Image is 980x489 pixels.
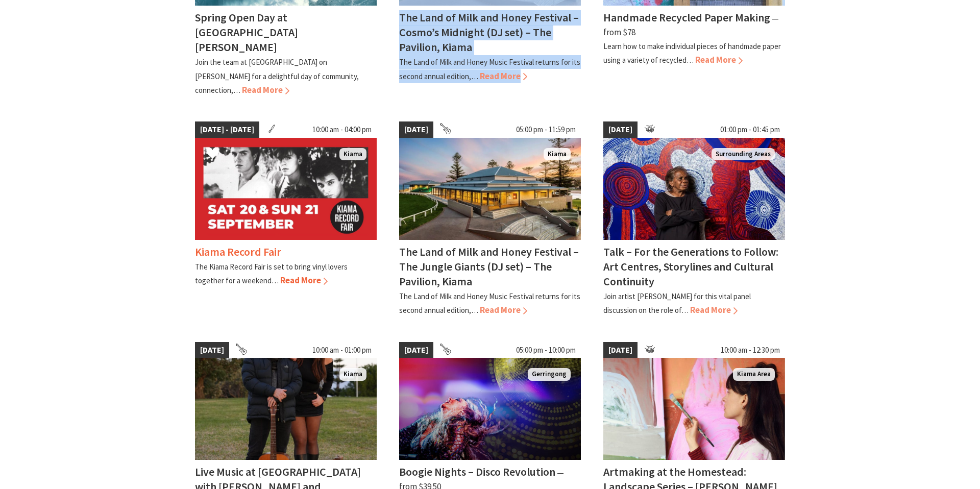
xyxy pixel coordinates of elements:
span: Kiama [544,148,571,161]
p: Learn how to make individual pieces of handmade paper using a variety of recycled… [603,41,781,65]
img: Em & Ron [195,358,377,460]
span: [DATE] [603,342,638,358]
h4: Handmade Recycled Paper Making [603,10,770,25]
p: Join the team at [GEOGRAPHIC_DATA] on [PERSON_NAME] for a delightful day of community, connection,… [195,57,359,94]
span: Kiama [339,368,366,381]
span: Read More [280,275,328,286]
h4: Kiama Record Fair [195,244,281,259]
p: The Land of Milk and Honey Music Festival returns for its second annual edition,… [399,57,580,81]
span: 05:00 pm - 10:00 pm [511,342,581,358]
p: The Kiama Record Fair is set to bring vinyl lovers together for a weekend… [195,262,348,285]
span: Gerringong [528,368,571,381]
h4: Talk – For the Generations to Follow: Art Centres, Storylines and Cultural Continuity [603,244,778,288]
h4: The Land of Milk and Honey Festival – Cosmo’s Midnight (DJ set) – The Pavilion, Kiama [399,10,579,54]
p: Join artist [PERSON_NAME] for this vital panel discussion on the role of… [603,291,751,315]
span: Read More [690,304,738,315]
span: Surrounding Areas [712,148,775,161]
span: 10:00 am - 12:30 pm [716,342,785,358]
span: [DATE] [603,121,638,138]
span: 10:00 am - 01:00 pm [307,342,377,358]
span: Read More [480,70,527,82]
span: [DATE] [195,342,229,358]
p: The Land of Milk and Honey Music Festival returns for its second annual edition,… [399,291,580,315]
span: Kiama Area [733,368,775,381]
span: 10:00 am - 04:00 pm [307,121,377,138]
span: Kiama [339,148,366,161]
h4: Boogie Nights – Disco Revolution [399,464,555,479]
h4: The Land of Milk and Honey Festival – The Jungle Giants (DJ set) – The Pavilion, Kiama [399,244,579,288]
span: 05:00 pm - 11:59 pm [511,121,581,138]
img: Land of Milk an Honey Festival [399,138,581,240]
span: Read More [242,84,289,95]
a: [DATE] 01:00 pm - 01:45 pm Betty Pumani Kuntiwa stands in front of her large scale painting Surro... [603,121,785,317]
a: [DATE] 05:00 pm - 11:59 pm Land of Milk an Honey Festival Kiama The Land of Milk and Honey Festiv... [399,121,581,317]
span: 01:00 pm - 01:45 pm [715,121,785,138]
img: Boogie Nights [399,358,581,460]
h4: Spring Open Day at [GEOGRAPHIC_DATA][PERSON_NAME] [195,10,298,54]
span: [DATE] - [DATE] [195,121,259,138]
img: Artist holds paint brush whilst standing with several artworks behind her [603,358,785,460]
img: Betty Pumani Kuntiwa stands in front of her large scale painting [603,138,785,240]
span: Read More [695,54,743,65]
span: [DATE] [399,121,433,138]
span: [DATE] [399,342,433,358]
span: Read More [480,304,527,315]
button: Click to Favourite Kiama Record Fair [196,137,229,172]
a: [DATE] - [DATE] 10:00 am - 04:00 pm Kiama Kiama Record Fair The Kiama Record Fair is set to bring... [195,121,377,317]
